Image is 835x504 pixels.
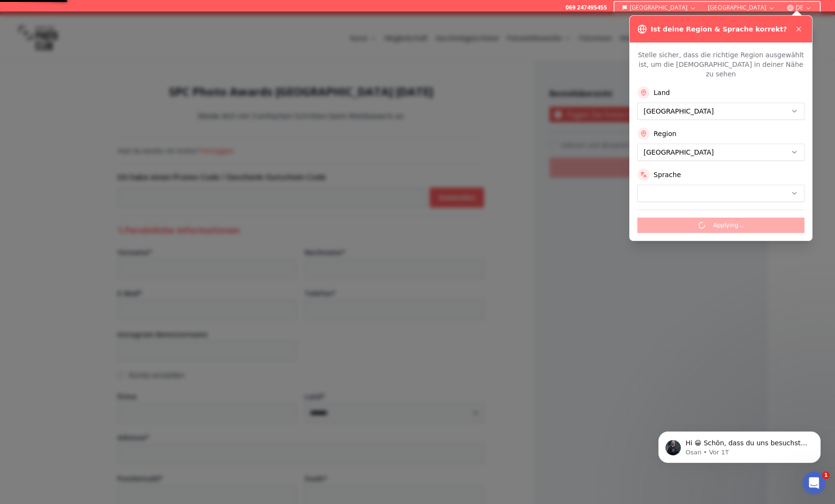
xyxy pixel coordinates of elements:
[783,2,816,13] button: DE
[651,24,787,34] h3: Ist deine Region & Sprache korrekt?
[637,50,804,79] p: Stelle sicher, dass die richtige Region ausgewählt ist, um die [DEMOGRAPHIC_DATA] in deiner Nähe ...
[654,88,670,97] label: Land
[803,472,825,494] iframe: Intercom live chat
[654,170,681,179] label: Sprache
[644,411,835,478] iframe: Intercom notifications Nachricht
[704,2,779,13] button: [GEOGRAPHIC_DATA]
[654,129,676,138] label: Region
[618,2,701,13] button: [GEOGRAPHIC_DATA]
[822,472,830,479] span: 1
[565,4,607,11] a: 069 247495455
